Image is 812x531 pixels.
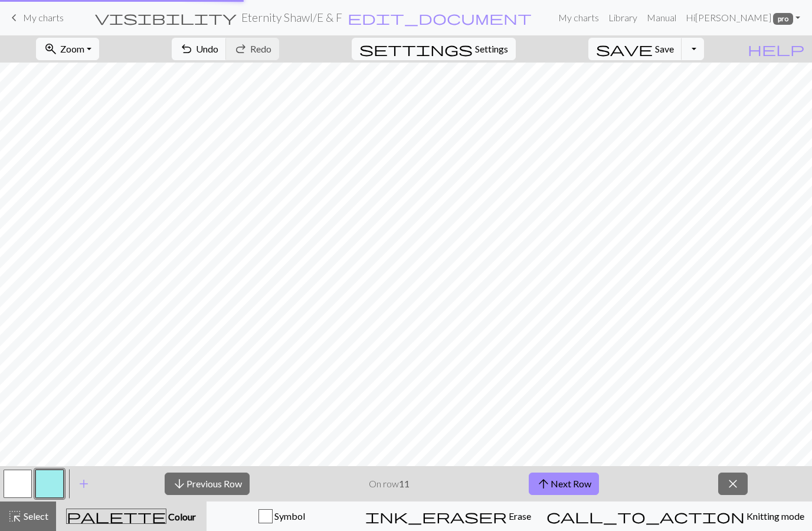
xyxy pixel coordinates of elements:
span: ink_eraser [365,508,507,525]
button: Save [588,38,682,60]
span: close [726,476,740,492]
span: Zoom [60,43,84,54]
span: Save [655,43,674,54]
button: Symbol [207,501,358,531]
span: visibility [95,9,237,26]
button: Undo [172,38,227,60]
i: Settings [359,42,473,56]
span: undo [179,41,194,57]
span: keyboard_arrow_left [7,9,21,26]
a: Manual [642,6,681,29]
span: Symbol [273,510,305,522]
span: edit_document [348,9,532,26]
span: My charts [23,12,64,23]
span: Erase [507,510,531,522]
a: My charts [7,8,64,28]
a: My charts [554,6,604,29]
button: Knitting mode [539,501,812,531]
span: arrow_upward [536,476,551,492]
button: Colour [56,501,207,531]
p: On row [369,477,410,491]
span: arrow_downward [172,476,186,492]
span: add [77,476,91,492]
button: Previous Row [165,473,250,495]
span: Colour [166,511,196,522]
span: save [596,41,653,57]
strong: 11 [399,478,410,489]
span: Knitting mode [745,510,804,522]
button: Next Row [529,473,599,495]
span: call_to_action [546,508,745,525]
span: highlight_alt [8,508,22,525]
button: SettingsSettings [352,38,516,60]
button: Zoom [36,38,99,60]
span: settings [359,41,473,57]
a: Library [604,6,642,29]
h2: Eternity Shawl / E & F [241,11,342,24]
span: Settings [475,42,508,56]
span: pro [773,13,793,25]
span: Undo [196,43,218,54]
span: help [748,41,804,57]
span: Select [22,510,48,522]
span: palette [67,508,166,525]
span: zoom_in [44,41,58,57]
button: Erase [358,501,539,531]
a: Hi[PERSON_NAME] pro [681,6,805,29]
